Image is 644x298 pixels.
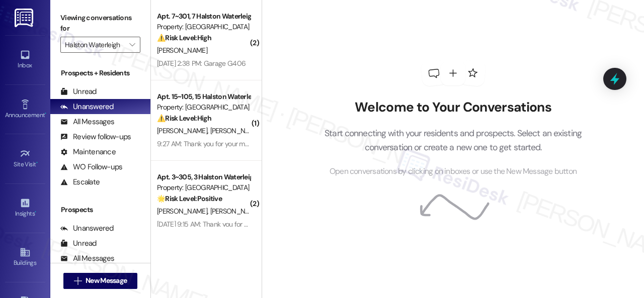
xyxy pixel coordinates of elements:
button: New Message [63,273,138,289]
div: [DATE] 2:38 PM: Garage G406 [157,59,246,68]
span: [PERSON_NAME] [PERSON_NAME] [PERSON_NAME] [210,207,364,216]
div: Maintenance [60,147,116,157]
p: Start connecting with your residents and prospects. Select an existing conversation or create a n... [309,126,597,155]
strong: ⚠️ Risk Level: High [157,33,211,42]
a: Inbox [5,46,45,73]
a: Site Visit • [5,145,45,172]
div: Apt. 15~105, 15 Halston Waterleigh [157,91,250,102]
img: ResiDesk Logo [15,9,35,27]
span: [PERSON_NAME] [157,46,207,55]
div: Unread [60,86,97,97]
div: Escalate [60,177,100,187]
h2: Welcome to Your Conversations [309,100,597,116]
a: Buildings [5,244,45,271]
span: [PERSON_NAME] [157,126,210,135]
i:  [129,41,135,49]
div: Apt. 3~305, 3 Halston Waterleigh [157,172,250,182]
span: • [45,110,46,117]
div: Apt. 7~301, 7 Halston Waterleigh [157,11,250,22]
div: All Messages [60,253,114,264]
strong: 🌟 Risk Level: Positive [157,194,222,203]
span: New Message [86,275,127,286]
span: Open conversations by clicking on inboxes or use the New Message button [330,165,577,178]
span: • [36,159,38,166]
div: Prospects + Residents [50,68,150,78]
div: Property: [GEOGRAPHIC_DATA] [157,182,250,193]
label: Viewing conversations for [60,10,140,37]
strong: ⚠️ Risk Level: High [157,114,211,123]
div: Property: [GEOGRAPHIC_DATA] [157,102,250,113]
span: [PERSON_NAME] [157,207,210,216]
div: Unanswered [60,223,114,234]
span: • [35,209,36,216]
a: Insights • [5,194,45,222]
div: Unanswered [60,102,114,112]
div: Unread [60,238,97,249]
div: All Messages [60,117,114,127]
i:  [74,277,82,285]
div: WO Follow-ups [60,162,122,172]
input: All communities [65,37,124,53]
span: [PERSON_NAME] [210,126,261,135]
div: Prospects [50,205,150,215]
div: Review follow-ups [60,132,131,142]
div: Property: [GEOGRAPHIC_DATA] [157,22,250,32]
